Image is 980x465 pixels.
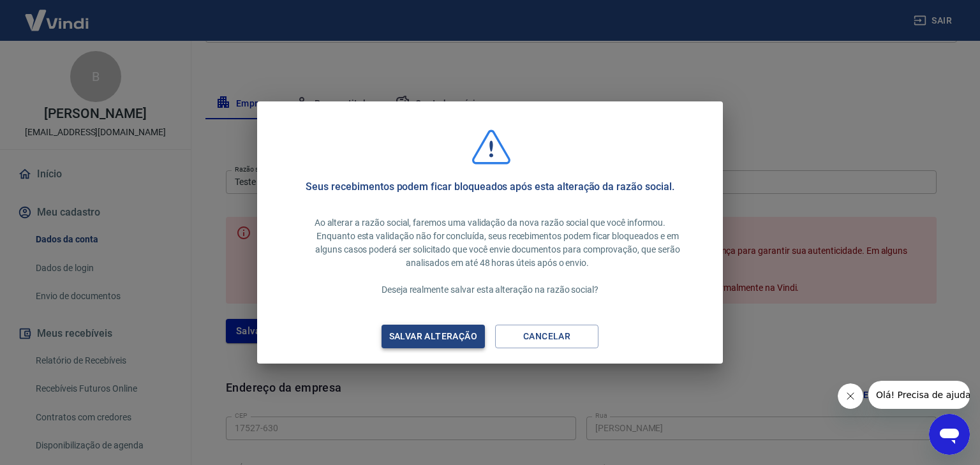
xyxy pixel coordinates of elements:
[929,414,970,455] iframe: Botão para abrir a janela de mensagens
[300,216,679,297] p: Ao alterar a razão social, faremos uma validação da nova razão social que você informou. Enquanto...
[495,325,598,348] button: Cancelar
[374,328,493,344] div: Salvar alteração
[306,181,674,193] h5: Seus recebimentos podem ficar bloqueados após esta alteração da razão social.
[868,381,970,409] iframe: Mensagem da empresa
[838,383,863,409] iframe: Fechar mensagem
[382,325,485,348] button: Salvar alteração
[8,9,107,19] span: Olá! Precisa de ajuda?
